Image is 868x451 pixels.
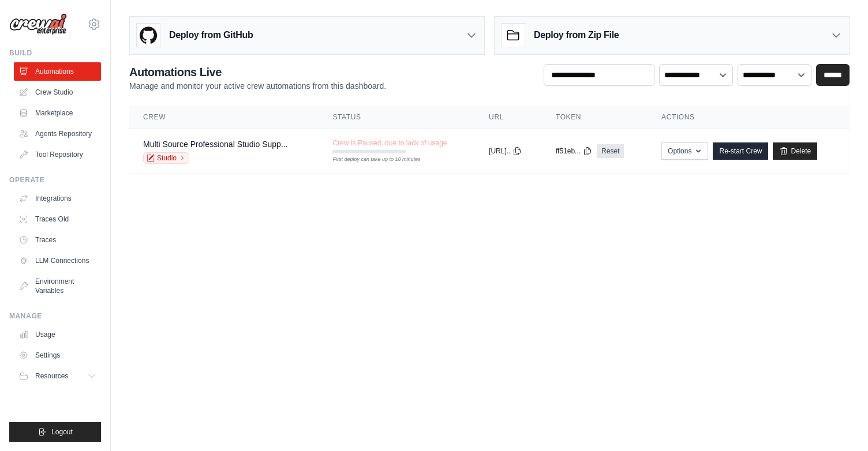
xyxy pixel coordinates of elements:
[14,346,101,364] a: Settings
[661,142,708,160] button: Options
[332,138,447,148] span: Crew is Paused, due to lack of usage
[9,311,101,321] div: Manage
[534,28,619,42] h3: Deploy from Zip File
[9,48,101,58] div: Build
[9,175,101,185] div: Operate
[129,64,386,80] h2: Automations Live
[14,272,101,300] a: Environment Variables
[137,24,160,47] img: GitHub Logo
[14,367,101,385] button: Resources
[14,83,101,102] a: Crew Studio
[14,231,101,249] a: Traces
[169,28,253,42] h3: Deploy from GitHub
[14,251,101,270] a: LLM Connections
[648,106,850,129] th: Actions
[143,152,189,164] a: Studio
[597,144,624,158] a: Reset
[773,142,817,160] a: Delete
[129,80,386,92] p: Manage and monitor your active crew automations from this dashboard.
[9,13,67,35] img: Logo
[14,210,101,228] a: Traces Old
[35,371,68,381] span: Resources
[713,142,768,160] a: Re-start Crew
[51,427,73,437] span: Logout
[542,106,648,129] th: Token
[556,146,592,156] button: ff51eb...
[14,189,101,208] a: Integrations
[14,62,101,81] a: Automations
[475,106,542,129] th: URL
[14,104,101,122] a: Marketplace
[14,125,101,143] a: Agents Repository
[14,325,101,344] a: Usage
[9,422,101,442] button: Logout
[143,140,288,149] a: Multi Source Professional Studio Supp...
[332,156,406,164] div: First deploy can take up to 10 minutes
[14,145,101,164] a: Tool Repository
[319,106,475,129] th: Status
[129,106,319,129] th: Crew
